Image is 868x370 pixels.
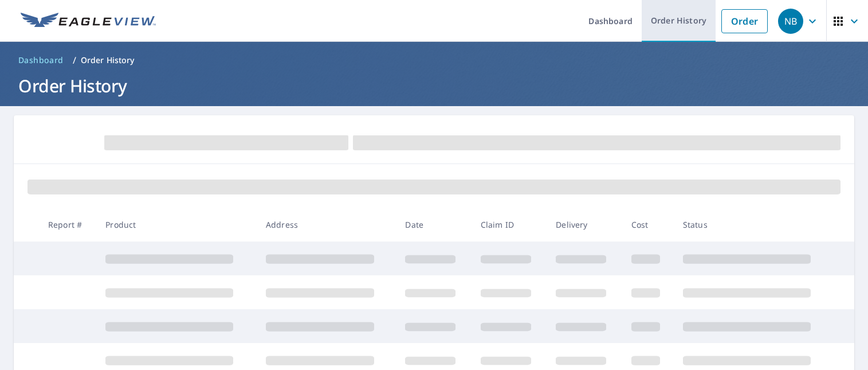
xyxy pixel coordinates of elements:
[396,208,471,242] th: Date
[14,51,854,69] nav: breadcrumb
[257,208,396,242] th: Address
[674,208,834,242] th: Status
[14,51,68,69] a: Dashboard
[81,54,135,66] p: Order History
[39,208,96,242] th: Report #
[622,208,674,242] th: Cost
[18,54,64,66] span: Dashboard
[721,9,768,33] a: Order
[547,208,622,242] th: Delivery
[73,53,76,67] li: /
[472,208,547,242] th: Claim ID
[96,208,257,242] th: Product
[14,74,854,98] h1: Order History
[21,13,156,30] img: EV Logo
[778,9,803,34] div: NB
